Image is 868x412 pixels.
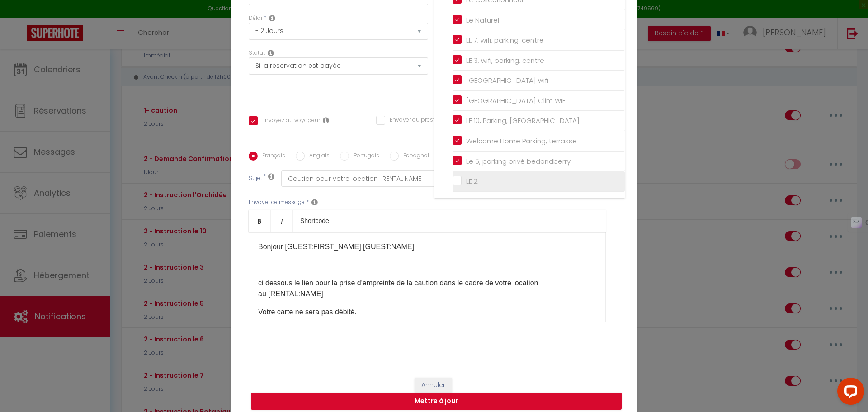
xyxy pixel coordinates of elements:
label: Espagnol [399,152,429,161]
i: Envoyer au voyageur [323,117,329,124]
button: Mettre à jour [251,393,622,410]
span: Le Naturel [466,15,499,25]
button: Annuler [415,378,452,393]
span: Le 6, parking privé bedandberry [466,156,571,166]
label: Anglais [305,152,330,161]
label: Sujet [249,174,262,184]
label: Délai [249,14,262,23]
label: Statut [249,49,265,57]
p: Bonjour [GUEST:FIRST_NAME] [GUEST:NAME]​​ [258,242,596,252]
iframe: LiveChat chat widget [830,374,868,412]
i: Message [311,199,318,206]
i: Action Time [269,14,275,22]
i: Subject [268,173,274,180]
span: [GEOGRAPHIC_DATA] Clim WIFI [466,96,567,105]
label: Français [258,152,285,161]
a: Italic [271,210,293,232]
a: Bold [249,210,271,232]
label: Portugais [349,152,379,161]
label: Envoyer ce message [249,198,305,207]
a: Shortcode [293,210,336,232]
i: Booking status [268,49,274,57]
p: ci dessous le lien pour la prise d'empreinte de la caution dans le cadre de votre location au [RE... [258,278,596,299]
span: LE 3, wifi, parking, centre [466,56,544,65]
p: Votre carte ne sera pas débité. [258,307,596,317]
